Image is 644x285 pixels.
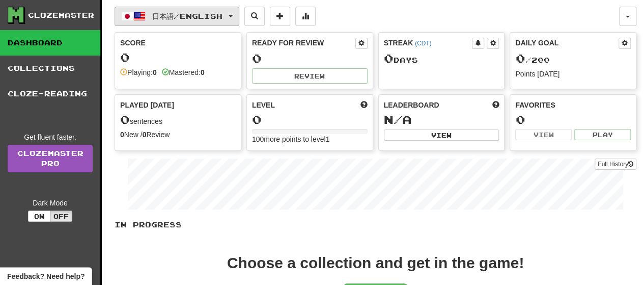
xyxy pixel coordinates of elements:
[295,7,316,26] button: More stats
[28,211,50,222] button: On
[115,7,239,26] button: 日本語/English
[252,134,368,144] div: 100 more points to level 1
[50,211,72,222] button: Off
[244,7,265,26] button: Search sentences
[270,7,290,26] button: Add sentence to collection
[8,132,93,142] div: Get fluent faster.
[515,56,549,64] span: / 200
[252,38,355,48] div: Ready for Review
[120,112,130,126] span: 0
[515,113,631,126] div: 0
[515,129,572,140] button: View
[360,100,368,110] span: Score more points to level up
[595,159,636,170] button: Full History
[201,68,205,76] strong: 0
[120,51,236,64] div: 0
[515,69,631,79] div: Points [DATE]
[120,100,174,110] span: Played [DATE]
[384,112,412,126] span: N/A
[152,12,222,20] span: 日本語 / English
[120,67,157,77] div: Playing:
[153,68,157,76] strong: 0
[415,40,431,47] a: (CDT)
[120,131,124,139] strong: 0
[120,113,236,126] div: sentences
[252,52,368,65] div: 0
[384,52,499,65] div: Day s
[515,51,525,65] span: 0
[515,38,619,49] div: Daily Goal
[384,51,394,65] span: 0
[120,38,236,48] div: Score
[143,131,147,139] strong: 0
[492,100,499,110] span: This week in points, UTC
[252,100,275,110] span: Level
[162,67,205,77] div: Mastered:
[252,68,368,84] button: Review
[384,129,499,141] button: View
[384,100,439,110] span: Leaderboard
[115,220,636,230] p: In Progress
[252,113,368,126] div: 0
[7,271,85,281] span: Open feedback widget
[574,129,631,140] button: Play
[28,10,94,20] div: Clozemaster
[227,255,524,271] div: Choose a collection and get in the game!
[515,100,631,110] div: Favorites
[8,198,93,208] div: Dark Mode
[8,145,93,172] a: ClozemasterPro
[384,38,472,48] div: Streak
[120,129,236,140] div: New / Review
